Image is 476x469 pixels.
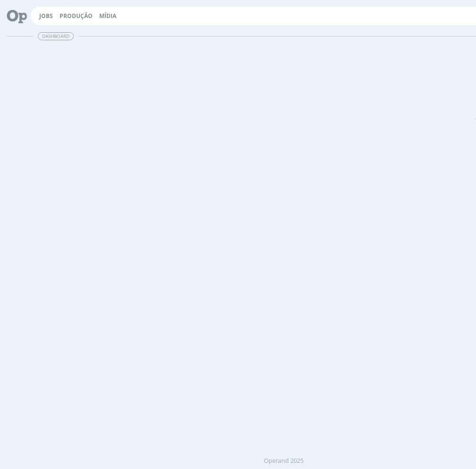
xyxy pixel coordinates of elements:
a: Produção [60,12,93,20]
button: Jobs [36,12,56,20]
a: Jobs [39,12,53,20]
span: Dashboard [38,32,74,40]
button: Produção [57,12,95,20]
button: Mídia [96,12,119,20]
a: Mídia [99,12,116,20]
